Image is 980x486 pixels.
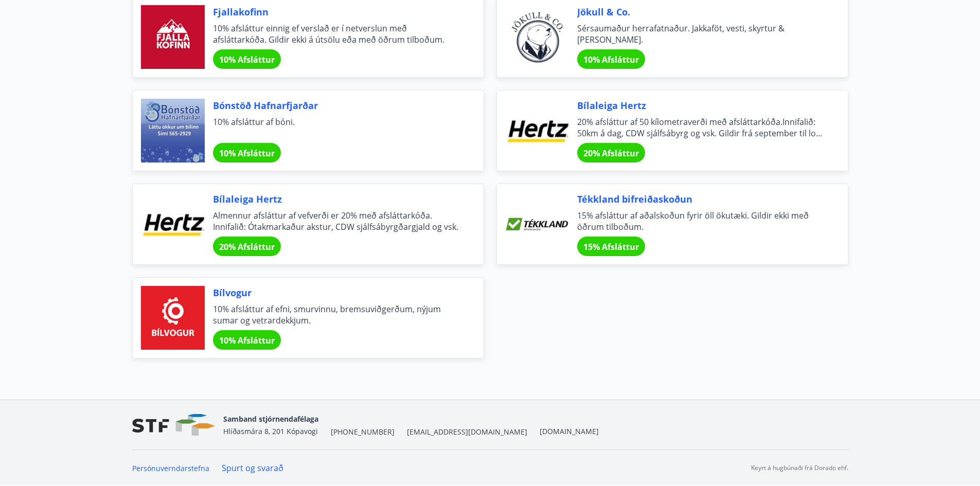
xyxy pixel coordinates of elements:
[213,5,459,19] span: Fjallakofinn
[577,210,823,232] span: 15% afsláttur af aðalskoðun fyrir öll ökutæki. Gildir ekki með öðrum tilboðum.
[213,210,459,232] span: Almennur afsláttur af vefverði er 20% með afsláttarkóða. Innifalið: Ótakmarkaður akstur, CDW sjál...
[219,54,275,65] span: 10% Afsláttur
[132,463,209,473] a: Persónuverndarstefna
[223,426,318,436] span: Hlíðasmára 8, 201 Kópavogi
[219,335,275,346] span: 10% Afsláttur
[583,241,639,253] span: 15% Afsláttur
[577,5,823,19] span: Jökull & Co.
[213,286,459,299] span: Bílvogur
[407,427,527,437] span: [EMAIL_ADDRESS][DOMAIN_NAME]
[132,414,215,436] img: vjCaq2fThgY3EUYqSgpjEiBg6WP39ov69hlhuPVN.png
[213,116,459,139] span: 10% afsláttur af bóni.
[577,23,823,45] span: Sérsaumaður herrafatnaður. Jakkaföt, vesti, skyrtur & [PERSON_NAME].
[213,99,459,112] span: Bónstöð Hafnarfjarðar
[213,303,459,326] span: 10% afsláttur af efni, smurvinnu, bremsuviðgerðum, nýjum sumar og vetrardekkjum.
[219,148,275,159] span: 10% Afsláttur
[222,462,283,474] a: Spurt og svarað
[577,99,823,112] span: Bílaleiga Hertz
[583,148,639,159] span: 20% Afsláttur
[219,241,275,253] span: 20% Afsláttur
[577,116,823,139] span: 20% afsláttur af 50 kílometraverði með afsláttarkóða.Innifalið: 50km á dag, CDW sjálfsábyrg og vs...
[583,54,639,65] span: 10% Afsláttur
[223,414,318,424] span: Samband stjórnendafélaga
[213,192,459,206] span: Bílaleiga Hertz
[213,23,459,45] span: 10% afsláttur einnig ef verslað er í netverslun með afsláttarkóða. Gildir ekki á útsölu eða með ö...
[751,463,848,473] p: Keyrt á hugbúnaði frá Dorado ehf.
[577,192,823,206] span: Tékkland bifreiðaskoðun
[331,427,395,437] span: [PHONE_NUMBER]
[540,426,599,436] a: [DOMAIN_NAME]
